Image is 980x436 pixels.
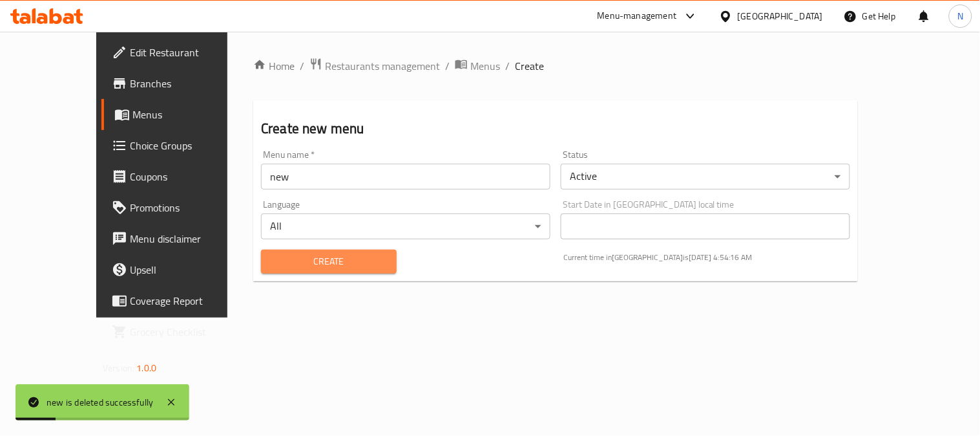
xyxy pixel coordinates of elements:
[130,293,249,309] span: Coverage Report
[130,324,249,340] span: Grocery Checklist
[563,252,850,263] p: Current time in [GEOGRAPHIC_DATA] is [DATE] 4:54:16 AM
[325,58,440,74] span: Restaurants management
[271,254,386,270] span: Create
[101,254,260,285] a: Upsell
[132,107,249,122] span: Menus
[130,138,249,153] span: Choice Groups
[130,231,249,246] span: Menu disclaimer
[101,130,260,161] a: Choice Groups
[103,382,162,398] span: Get support on:
[515,58,544,74] span: Create
[47,395,153,409] div: new is deleted successfully
[561,164,850,190] div: Active
[300,58,304,74] li: /
[598,8,677,24] div: Menu-management
[309,58,440,74] a: Restaurants management
[253,58,858,74] nav: breadcrumb
[101,68,260,99] a: Branches
[101,192,260,223] a: Promotions
[101,316,260,347] a: Grocery Checklist
[957,9,963,23] span: N
[130,262,249,278] span: Upsell
[101,223,260,254] a: Menu disclaimer
[130,45,249,60] span: Edit Restaurant
[101,99,260,130] a: Menus
[261,164,550,190] input: Please enter Menu name
[101,285,260,316] a: Coverage Report
[455,58,500,74] a: Menus
[261,213,550,239] div: All
[130,200,249,215] span: Promotions
[253,58,295,74] a: Home
[261,250,397,274] button: Create
[130,76,249,91] span: Branches
[130,169,249,184] span: Coupons
[101,37,260,68] a: Edit Restaurant
[261,119,850,138] h2: Create new menu
[136,360,156,376] span: 1.0.0
[505,58,510,74] li: /
[103,360,134,376] span: Version:
[445,58,450,74] li: /
[738,9,823,23] div: [GEOGRAPHIC_DATA]
[470,58,500,74] span: Menus
[101,161,260,192] a: Coupons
